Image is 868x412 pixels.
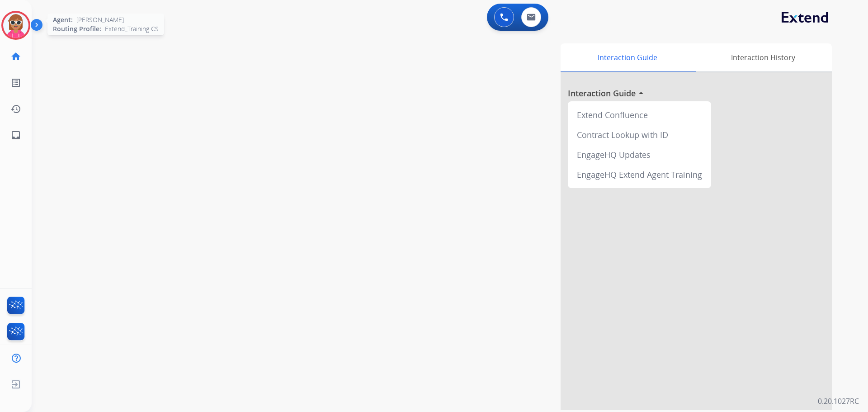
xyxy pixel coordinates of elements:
[105,24,159,33] span: Extend_Training CS
[53,15,73,24] span: Agent:
[694,43,832,71] div: Interaction History
[571,105,708,125] div: Extend Confluence
[571,125,708,145] div: Contract Lookup with ID
[53,24,101,33] span: Routing Profile:
[571,145,708,165] div: EngageHQ Updates
[818,396,859,407] p: 0.20.1027RC
[76,15,124,24] span: [PERSON_NAME]
[10,77,21,88] mat-icon: list_alt
[10,104,21,114] mat-icon: history
[3,13,28,38] img: avatar
[10,130,21,141] mat-icon: inbox
[561,43,694,71] div: Interaction Guide
[10,51,21,62] mat-icon: home
[571,165,708,185] div: EngageHQ Extend Agent Training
